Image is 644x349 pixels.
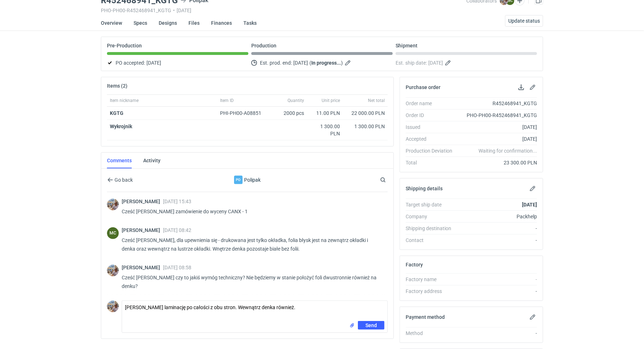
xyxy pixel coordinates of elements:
[406,237,458,244] div: Contact
[458,225,537,232] div: -
[271,107,307,120] div: 2000 pcs
[528,313,537,321] button: Edit payment method
[101,15,122,31] a: Overview
[406,147,458,154] div: Production Deviation
[110,124,132,129] strong: Wykrojnik
[311,60,341,66] strong: In progress...
[406,84,440,90] h2: Purchase order
[406,213,458,220] div: Company
[243,15,257,31] a: Tasks
[122,207,382,216] p: Cześć [PERSON_NAME] zamówienie do wyceny CANX - 1
[310,110,340,117] div: 11.00 PLN
[310,123,340,137] div: 1 300.00 PLN
[107,153,132,168] a: Comments
[113,177,133,182] span: Go back
[110,110,123,116] a: KGTG
[107,176,133,184] button: Go back
[146,59,161,67] span: [DATE]
[251,43,276,48] p: Production
[517,83,526,92] button: Download PO
[220,110,268,117] div: PHI-PH00-A08851
[528,83,537,92] button: Edit purchase order
[309,60,311,66] em: (
[346,110,385,117] div: 22 000.00 PLN
[107,83,127,89] h2: Items (2)
[211,15,232,31] a: Finances
[458,159,537,166] div: 23 300.00 PLN
[163,227,191,233] span: [DATE] 08:42
[406,262,423,267] h2: Factory
[107,265,119,276] img: Michał Palasek
[107,43,142,48] p: Pre-Production
[101,8,466,13] div: PHO-PH00-R452468941_KGTG [DATE]
[458,213,537,220] div: Packhelp
[444,59,453,67] button: Edit estimated shipping date
[188,176,306,184] div: Polipak
[458,124,537,131] div: [DATE]
[368,98,385,103] span: Net total
[406,112,458,119] div: Order ID
[122,273,382,290] p: Cześć [PERSON_NAME] czy to jakiś wymóg techniczny? Nie będziemy w stanie położyć foli dwustronnie...
[406,330,458,337] div: Method
[234,176,243,184] figcaption: Po
[396,59,537,67] div: Est. ship date:
[508,18,540,23] span: Update status
[406,276,458,283] div: Factory name
[344,59,353,67] button: Edit estimated production end date
[143,153,160,168] a: Activity
[122,265,163,270] span: [PERSON_NAME]
[522,202,537,208] strong: [DATE]
[396,43,417,48] p: Shipment
[406,124,458,131] div: Issued
[358,321,384,330] button: Send
[458,288,537,295] div: -
[110,98,139,103] span: Item nickname
[122,301,387,321] textarea: [PERSON_NAME] laminację po całości z obu stron. Wewnątrz denka również.
[107,199,119,210] img: Michał Palasek
[528,184,537,193] button: Edit shipping details
[406,159,458,166] div: Total
[293,59,308,67] span: [DATE]
[163,265,191,270] span: [DATE] 08:58
[365,323,377,328] span: Send
[458,330,537,337] div: -
[134,15,147,31] a: Specs
[122,236,382,253] p: Cześć [PERSON_NAME], dla upewnienia się - drukowana jest tylko okładka, folia błysk jest na zewną...
[163,199,191,204] span: [DATE] 15:43
[159,15,177,31] a: Designs
[288,98,304,103] span: Quantity
[234,176,243,184] div: Polipak
[220,98,234,103] span: Item ID
[458,135,537,143] div: [DATE]
[458,276,537,283] div: -
[406,314,445,320] h2: Payment method
[107,227,119,239] div: Marcin Czarnecki
[188,15,200,31] a: Files
[346,123,385,130] div: 1 300.00 PLN
[406,288,458,295] div: Factory address
[107,59,248,67] div: PO accepted:
[341,60,343,66] em: )
[173,8,175,13] span: •
[251,59,393,67] div: Est. prod. end:
[107,301,119,312] img: Michał Palasek
[458,100,537,107] div: R452468941_KGTG
[458,112,537,119] div: PHO-PH00-R452468941_KGTG
[458,237,537,244] div: -
[322,98,340,103] span: Unit price
[107,227,119,239] figcaption: MC
[122,227,163,233] span: [PERSON_NAME]
[406,135,458,143] div: Accepted
[505,15,543,27] button: Update status
[406,225,458,232] div: Shipping destination
[479,147,537,154] em: Waiting for confirmation...
[379,176,402,184] input: Search
[428,59,443,67] span: [DATE]
[406,201,458,208] div: Target ship date
[406,186,443,191] h2: Shipping details
[406,100,458,107] div: Order name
